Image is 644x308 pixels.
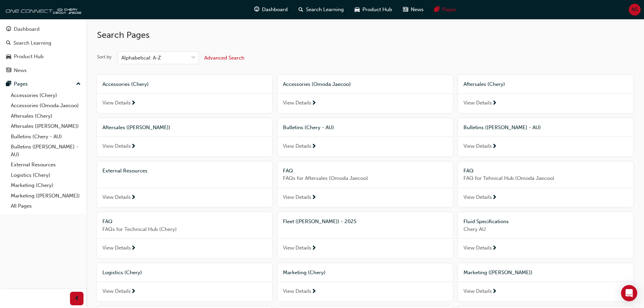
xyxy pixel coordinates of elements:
[102,226,267,233] span: FAQs for Technical Hub (Chery)
[355,5,360,14] span: car-icon
[349,3,398,17] a: car-iconProduct Hub
[3,78,84,90] button: Pages
[463,81,505,87] span: Aftersales (Chery)
[3,3,81,16] img: oneconnect
[403,5,408,14] span: news-icon
[398,3,429,17] a: news-iconNews
[463,287,492,295] span: View Details
[8,170,84,181] a: Logistics (Chery)
[6,81,11,87] span: pages-icon
[306,6,344,14] span: Search Learning
[283,124,334,131] span: Bulletins (Chery - AU)
[458,118,633,156] a: Bulletins ([PERSON_NAME] - AU)View Details
[204,51,244,64] button: Advanced Search
[463,226,628,233] span: Chery AU
[97,54,112,61] div: Sort by
[14,67,27,74] div: News
[14,39,51,47] div: Search Learning
[102,244,131,252] span: View Details
[429,3,461,17] a: pages-iconPages
[8,121,84,132] a: Aftersales ([PERSON_NAME])
[131,289,136,295] span: next-icon
[411,6,424,14] span: News
[434,5,439,14] span: pages-icon
[458,263,633,301] a: Marketing ([PERSON_NAME])View Details
[6,40,11,46] span: search-icon
[97,30,633,41] h2: Search Pages
[8,191,84,201] a: Marketing ([PERSON_NAME])
[102,193,131,201] span: View Details
[3,23,84,35] a: Dashboard
[121,54,161,62] div: Alphabetical: A-Z
[204,55,244,61] span: Advanced Search
[463,142,492,150] span: View Details
[97,212,272,258] a: FAQFAQs for Technical Hub (Chery)View Details
[14,53,44,61] div: Product Hub
[492,100,497,106] span: next-icon
[6,54,11,60] span: car-icon
[6,68,11,74] span: news-icon
[492,195,497,201] span: next-icon
[463,269,532,276] span: Marketing ([PERSON_NAME])
[262,6,288,14] span: Dashboard
[463,168,474,174] span: FAQ
[278,118,453,156] a: Bulletins (Chery - AU)View Details
[102,81,149,87] span: Accessories (Chery)
[102,168,147,174] span: External Resources
[463,193,492,201] span: View Details
[102,218,113,224] span: FAQ
[311,289,316,295] span: next-icon
[3,50,84,63] a: Product Hub
[492,289,497,295] span: next-icon
[311,195,316,201] span: next-icon
[311,144,316,150] span: next-icon
[283,287,311,295] span: View Details
[14,25,40,33] div: Dashboard
[131,144,136,150] span: next-icon
[131,245,136,252] span: next-icon
[283,269,326,276] span: Marketing (Chery)
[299,5,303,14] span: search-icon
[492,144,497,150] span: next-icon
[8,132,84,142] a: Bulletins (Chery - AU)
[311,245,316,252] span: next-icon
[458,212,633,258] a: Fluid SpecificationsChery AUView Details
[97,263,272,301] a: Logistics (Chery)View Details
[283,99,311,107] span: View Details
[283,174,447,182] span: FAQs for Aftersales (Omoda Jaecoo)
[131,195,136,201] span: next-icon
[102,269,142,276] span: Logistics (Chery)
[102,142,131,150] span: View Details
[283,81,351,87] span: Accessories (Omoda Jaecoo)
[631,6,638,14] span: NS
[8,142,84,160] a: Bulletins ([PERSON_NAME] - AU)
[3,22,84,78] button: DashboardSearch LearningProduct HubNews
[76,80,81,89] span: up-icon
[8,111,84,121] a: Aftersales (Chery)
[249,3,293,17] a: guage-iconDashboard
[97,75,272,113] a: Accessories (Chery)View Details
[293,3,349,17] a: search-iconSearch Learning
[278,263,453,301] a: Marketing (Chery)View Details
[283,142,311,150] span: View Details
[442,6,456,14] span: Pages
[362,6,392,14] span: Product Hub
[254,5,259,14] span: guage-icon
[97,162,272,207] a: External ResourcesView Details
[131,100,136,106] span: next-icon
[463,124,541,131] span: Bulletins ([PERSON_NAME] - AU)
[3,64,84,77] a: News
[278,212,453,258] a: Fleet ([PERSON_NAME]) - 2025View Details
[102,287,131,295] span: View Details
[74,294,79,303] span: prev-icon
[8,160,84,170] a: External Resources
[283,218,356,224] span: Fleet ([PERSON_NAME]) - 2025
[97,118,272,156] a: Aftersales ([PERSON_NAME])View Details
[6,26,11,32] span: guage-icon
[278,162,453,207] a: FAQFAQs for Aftersales (Omoda Jaecoo)View Details
[8,180,84,191] a: Marketing (Chery)
[8,201,84,211] a: All Pages
[102,99,131,107] span: View Details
